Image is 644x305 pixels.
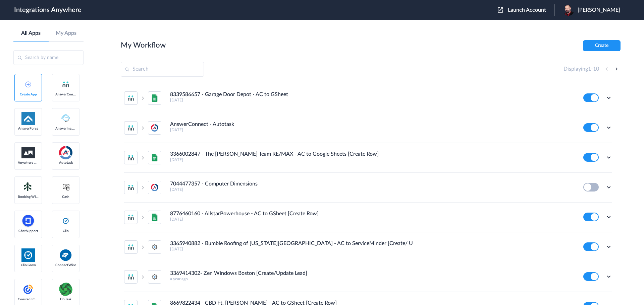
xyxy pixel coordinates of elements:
button: Launch Account [498,7,554,13]
h1: Integrations Anywhere [14,6,82,14]
span: Constant Contact [18,297,39,301]
img: add-icon.svg [25,81,31,87]
img: autotask.png [59,146,72,159]
h5: [DATE] [170,128,574,132]
span: Create App [18,92,39,96]
span: Autotask [55,161,76,165]
img: aww.png [21,147,35,158]
span: AnswerConnect [55,92,76,96]
span: DS Task [55,297,76,301]
h5: a year ago [170,277,574,281]
span: ChatSupport [18,229,39,233]
span: Launch Account [508,7,546,13]
h4: 3365940882 - Bumble Roofing of [US_STATE][GEOGRAPHIC_DATA] - AC to ServiceMinder [Create/ Update ... [170,240,413,247]
span: 1 [588,66,591,72]
h5: [DATE] [170,217,574,222]
img: Answering_service.png [59,112,72,125]
h5: [DATE] [170,157,574,162]
img: answerconnect-logo.svg [62,80,70,88]
h4: 3366002847 - The [PERSON_NAME] Team RE/MAX - AC to Google Sheets [Create Row] [170,151,379,157]
span: Booking Widget [18,195,39,199]
input: Search [121,62,204,77]
h4: AnswerConnect - Autotask [170,121,234,128]
span: Clio [55,229,76,233]
img: clio-logo.svg [62,217,70,225]
span: Answering Service [55,127,76,131]
img: af-app-logo.svg [21,112,35,125]
span: Cash [55,195,76,199]
button: Create [583,40,621,51]
span: [PERSON_NAME] [578,7,620,13]
img: cash-logo.svg [62,183,70,191]
img: launch-acct-icon.svg [498,7,503,13]
span: Clio Grow [18,263,39,267]
span: Anywhere Works [18,161,39,165]
h4: 7044477357 - Computer Dimensions [170,181,258,187]
img: connectwise.png [59,248,72,261]
span: ConnectWise [55,263,76,267]
span: AnswerForce [18,127,39,131]
h5: [DATE] [170,247,574,251]
a: All Apps [13,30,49,36]
img: chatsupport-icon.svg [21,214,35,228]
input: Search by name [13,50,84,65]
h4: 8776460160 - AllstarPowerhouse - AC to GSheet [Create Row] [170,211,319,217]
h4: 3369414302- Zen Windows Boston [Create/Update Lead] [170,270,307,277]
a: My Apps [49,30,84,36]
img: distributedSource.png [59,283,72,296]
img: constant-contact.svg [21,283,35,296]
h4: Displaying - [563,66,599,72]
img: Clio.jpg [21,248,35,262]
img: headshot.png [563,4,574,16]
img: Setmore_Logo.svg [21,181,35,193]
h5: [DATE] [170,98,574,102]
h2: My Workflow [121,41,166,50]
h5: [DATE] [170,187,574,192]
span: 10 [593,66,599,72]
h4: 8339586657 - Garage Door Depot - AC to GSheet [170,91,288,98]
